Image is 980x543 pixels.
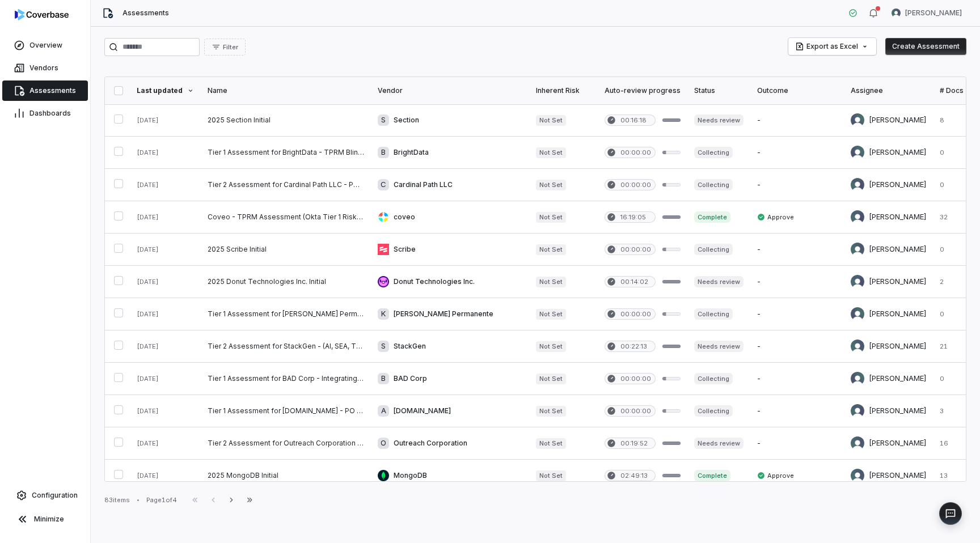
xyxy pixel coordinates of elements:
img: Samuel Folarin avatar [851,275,864,289]
img: Adeola Ajiginni avatar [851,146,864,159]
img: Adeola Ajiginni avatar [851,113,864,127]
td: - [750,137,844,169]
a: Configuration [5,485,86,506]
img: Samuel Folarin avatar [851,210,864,224]
div: 83 items [104,496,130,504]
span: Filter [223,43,238,52]
img: Samuel Folarin avatar [851,404,864,418]
span: Vendors [29,63,58,73]
a: Overview [2,35,88,56]
a: Dashboards [2,103,88,124]
span: Dashboards [29,109,71,118]
a: Assessments [2,80,88,101]
img: Samuel Folarin avatar [851,178,864,192]
td: - [750,266,844,298]
td: - [750,104,844,137]
div: Name [208,86,364,95]
img: Sayantan Bhattacherjee avatar [851,340,864,353]
img: Sayantan Bhattacherjee avatar [851,243,864,256]
button: Minimize [5,508,86,531]
td: - [750,363,844,395]
div: Status [694,86,744,95]
div: Outcome [757,86,837,95]
div: Page 1 of 4 [146,496,177,504]
button: Create Assessment [885,38,966,55]
button: Export as Excel [788,38,876,55]
img: Sayantan Bhattacherjee avatar [851,436,864,450]
td: - [750,298,844,330]
span: [PERSON_NAME] [905,9,962,18]
a: Vendors [2,58,88,78]
img: Sayantan Bhattacherjee avatar [892,9,901,18]
button: Sayantan Bhattacherjee avatar[PERSON_NAME] [885,5,969,22]
td: - [750,234,844,266]
div: Auto-review progress [605,86,681,95]
div: Last updated [137,86,194,95]
span: Overview [29,41,62,50]
div: Vendor [378,86,522,95]
span: Configuration [32,491,78,500]
td: - [750,169,844,201]
button: Filter [204,39,246,56]
div: Inherent Risk [536,86,591,95]
span: Assessments [122,9,169,18]
td: - [750,330,844,363]
span: Minimize [34,515,64,524]
div: # Docs [940,86,964,95]
img: Sayantan Bhattacherjee avatar [851,469,864,482]
img: Adeola Ajiginni avatar [851,372,864,385]
td: - [750,427,844,460]
span: Assessments [29,86,76,95]
td: - [750,395,844,427]
div: • [137,496,140,504]
div: Assignee [851,86,926,95]
img: Adeola Ajiginni avatar [851,307,864,321]
img: logo-D7KZi-bG.svg [15,9,69,20]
